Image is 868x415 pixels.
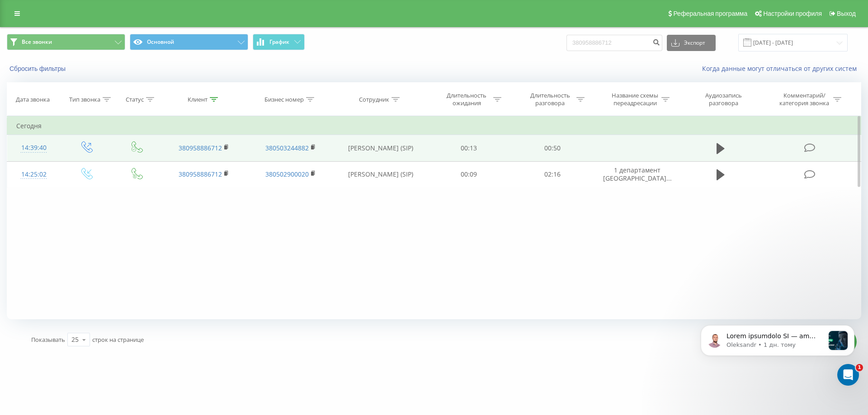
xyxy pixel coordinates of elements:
[31,336,65,344] span: Показывать
[92,336,144,344] span: строк на странице
[179,144,222,152] a: 380958886712
[265,170,309,178] a: 380502900020
[837,364,859,386] iframe: Intercom live chat
[694,92,753,107] div: Аудиозапись разговора
[510,161,594,187] td: 02:16
[856,364,863,371] span: 1
[7,34,125,50] button: Все звонки
[16,96,50,103] div: Дата звонка
[69,96,100,103] div: Тип звонка
[427,161,510,187] td: 00:09
[667,35,716,51] button: Экспорт
[566,35,662,51] input: Поиск по номеру
[16,166,52,183] div: 14:25:02
[702,64,861,73] a: Когда данные могут отличаться от других систем
[778,92,831,107] div: Комментарий/категория звонка
[188,96,208,103] div: Клиент
[526,92,574,107] div: Длительность разговора
[7,117,861,135] td: Сегодня
[687,307,868,391] iframe: Intercom notifications повідомлення
[265,144,309,152] a: 380503244882
[334,161,427,187] td: [PERSON_NAME] (SIP)
[359,96,389,103] div: Сотрудник
[22,38,52,46] span: Все звонки
[837,10,856,17] span: Выход
[16,139,52,157] div: 14:39:40
[264,96,304,103] div: Бизнес номер
[130,34,248,50] button: Основной
[510,135,594,161] td: 00:50
[7,65,70,73] button: Сбросить фильтры
[71,335,79,344] div: 25
[443,92,491,107] div: Длительность ожидания
[179,170,222,178] a: 380958886712
[603,166,672,182] span: 1 департамент [GEOGRAPHIC_DATA]...
[427,135,510,161] td: 00:13
[763,10,822,17] span: Настройки профиля
[673,10,747,17] span: Реферальная программа
[126,96,144,103] div: Статус
[611,92,659,107] div: Название схемы переадресации
[269,39,289,45] span: График
[334,135,427,161] td: [PERSON_NAME] (SIP)
[253,34,305,50] button: График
